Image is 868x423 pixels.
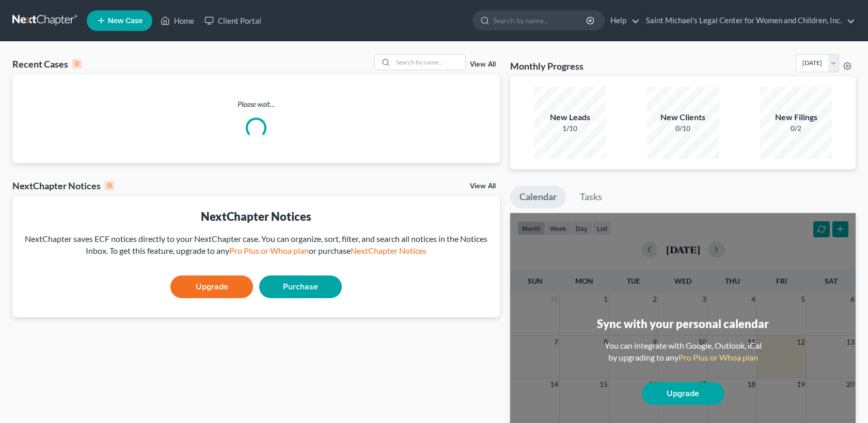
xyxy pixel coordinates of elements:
[21,208,492,224] div: NextChapter Notices
[641,11,855,30] a: Saint Michael's Legal Center for Women and Children, Inc.
[170,275,253,298] a: Upgrade
[229,246,309,255] a: Pro Plus or Whoa plan
[108,17,143,25] span: New Case
[259,275,342,298] a: Purchase
[760,111,832,123] div: New Filings
[534,111,606,123] div: New Leads
[470,183,496,190] a: View All
[21,233,492,257] div: NextChapter saves ECF notices directly to your NextChapter case. You can organize, sort, filter, ...
[470,61,496,68] a: View All
[642,382,724,405] a: Upgrade
[605,11,640,30] a: Help
[601,340,766,364] div: You can integrate with Google, Outlook, iCal by upgrading to any
[12,99,500,109] p: Please wait...
[155,11,199,30] a: Home
[571,186,611,208] a: Tasks
[647,123,719,134] div: 0/10
[12,180,114,192] div: NextChapter Notices
[105,181,114,190] div: 0
[393,55,465,70] input: Search by name...
[760,123,832,134] div: 0/2
[597,316,769,332] div: Sync with your personal calendar
[510,60,583,72] h3: Monthly Progress
[678,352,758,362] a: Pro Plus or Whoa plan
[351,246,427,255] a: NextChapter Notices
[12,58,82,70] div: Recent Cases
[493,11,588,30] input: Search by name...
[72,59,82,69] div: 0
[534,123,606,134] div: 1/10
[510,186,566,208] a: Calendar
[199,11,266,30] a: Client Portal
[647,111,719,123] div: New Clients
